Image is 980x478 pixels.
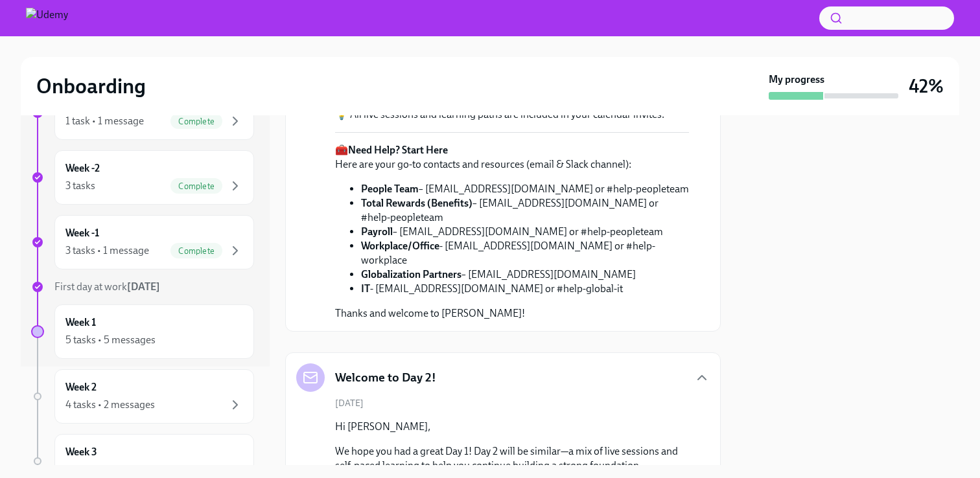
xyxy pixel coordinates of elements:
[335,444,689,473] p: We hope you had a great Day 1! Day 2 will be similar—a mix of live sessions and self-paced learni...
[361,196,689,225] li: – [EMAIL_ADDRESS][DOMAIN_NAME] or #help-peopleteam
[348,144,448,156] strong: Need Help? Start Here
[170,246,222,256] span: Complete
[170,181,222,191] span: Complete
[65,445,97,459] h6: Week 3
[909,74,944,98] h3: 42%
[361,183,419,195] strong: People Team
[36,73,146,99] h2: Onboarding
[335,397,364,409] span: [DATE]
[65,244,149,258] div: 3 tasks • 1 message
[31,150,254,205] a: Week -23 tasksComplete
[170,117,222,126] span: Complete
[361,225,393,238] strong: Payroll
[65,114,144,128] div: 1 task • 1 message
[26,8,68,28] img: Udemy
[361,282,370,295] strong: IT
[361,239,689,267] li: - [EMAIL_ADDRESS][DOMAIN_NAME] or #help-workplace
[769,73,824,87] strong: My progress
[127,280,160,293] strong: [DATE]
[31,304,254,359] a: Week 15 tasks • 5 messages
[361,197,472,209] strong: Total Rewards (Benefits)
[65,226,99,240] h6: Week -1
[65,315,96,330] h6: Week 1
[335,143,689,172] p: 🧰 Here are your go-to contacts and resources (email & Slack channel):
[361,240,439,252] strong: Workplace/Office
[65,462,155,477] div: 4 tasks • 2 messages
[361,182,689,196] li: – [EMAIL_ADDRESS][DOMAIN_NAME] or #help-peopleteam
[31,215,254,269] a: Week -13 tasks • 1 messageComplete
[65,333,156,347] div: 5 tasks • 5 messages
[65,179,95,193] div: 3 tasks
[361,267,689,282] li: – [EMAIL_ADDRESS][DOMAIN_NAME]
[361,268,461,280] strong: Globalization Partners
[361,225,689,239] li: – [EMAIL_ADDRESS][DOMAIN_NAME] or #help-peopleteam
[335,369,436,386] h5: Welcome to Day 2!
[335,306,689,321] p: Thanks and welcome to [PERSON_NAME]!
[31,280,254,294] a: First day at work[DATE]
[65,380,97,394] h6: Week 2
[335,420,689,434] p: Hi [PERSON_NAME],
[31,369,254,424] a: Week 24 tasks • 2 messages
[65,161,100,176] h6: Week -2
[54,280,160,293] span: First day at work
[65,398,155,412] div: 4 tasks • 2 messages
[361,282,689,296] li: - [EMAIL_ADDRESS][DOMAIN_NAME] or #help-global-it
